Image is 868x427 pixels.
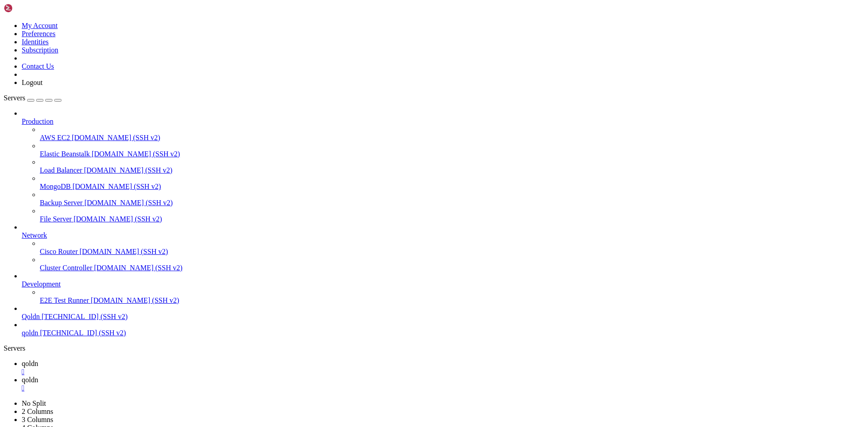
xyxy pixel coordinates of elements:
a: Elastic Beanstalk [DOMAIN_NAME] (SSH v2) [40,150,864,158]
a: Cluster Controller [DOMAIN_NAME] (SSH v2) [40,264,864,272]
a: Production [22,117,864,126]
span: [DOMAIN_NAME] (SSH v2) [91,296,179,304]
span: [DOMAIN_NAME] (SSH v2) [85,199,173,206]
a: Identities [22,38,49,46]
li: Network [22,223,864,272]
span: qoldn [22,329,38,337]
span: [DOMAIN_NAME] (SSH v2) [80,248,168,255]
li: MongoDB [DOMAIN_NAME] (SSH v2) [40,174,864,191]
span: [DOMAIN_NAME] (SSH v2) [92,150,180,158]
a: File Server [DOMAIN_NAME] (SSH v2) [40,215,864,223]
span: Elastic Beanstalk [40,150,90,158]
a:  [22,384,864,392]
a: Servers [4,94,61,102]
span: Production [22,117,53,125]
span: Network [22,231,47,239]
span: Qoldn [22,313,40,320]
li: Qoldn [TECHNICAL_ID] (SSH v2) [22,305,864,321]
li: Backup Server [DOMAIN_NAME] (SSH v2) [40,191,864,207]
span: qoldn [22,376,38,384]
a: Qoldn [TECHNICAL_ID] (SSH v2) [22,313,864,321]
a: Backup Server [DOMAIN_NAME] (SSH v2) [40,199,864,207]
span: [DOMAIN_NAME] (SSH v2) [74,215,162,223]
li: Elastic Beanstalk [DOMAIN_NAME] (SSH v2) [40,142,864,158]
a: Subscription [22,46,58,54]
span: Cluster Controller [40,264,92,272]
a: AWS EC2 [DOMAIN_NAME] (SSH v2) [40,134,864,142]
li: AWS EC2 [DOMAIN_NAME] (SSH v2) [40,126,864,142]
a: qoldn [22,360,864,376]
a: Load Balancer [DOMAIN_NAME] (SSH v2) [40,166,864,174]
a:  [22,368,864,376]
a: No Split [22,399,46,407]
a: MongoDB [DOMAIN_NAME] (SSH v2) [40,183,864,191]
span: [DOMAIN_NAME] (SSH v2) [84,166,173,174]
span: [DOMAIN_NAME] (SSH v2) [72,134,160,141]
li: Cluster Controller [DOMAIN_NAME] (SSH v2) [40,256,864,272]
span: [TECHNICAL_ID] (SSH v2) [42,313,127,320]
span: File Server [40,215,72,223]
a: Contact Us [22,62,54,70]
li: qoldn [TECHNICAL_ID] (SSH v2) [22,321,864,337]
li: Production [22,109,864,223]
a: 2 Columns [22,408,53,415]
a: qoldn [22,376,864,392]
li: Load Balancer [DOMAIN_NAME] (SSH v2) [40,158,864,174]
a: Development [22,280,864,288]
span: Servers [4,94,25,102]
a: Cisco Router [DOMAIN_NAME] (SSH v2) [40,248,864,256]
a: My Account [22,22,58,29]
span: Cisco Router [40,248,78,255]
span: MongoDB [40,183,71,190]
a: qoldn [TECHNICAL_ID] (SSH v2) [22,329,864,337]
span: [DOMAIN_NAME] (SSH v2) [94,264,183,272]
span: Backup Server [40,199,83,206]
span: Development [22,280,61,288]
li: Development [22,272,864,305]
a: E2E Test Runner [DOMAIN_NAME] (SSH v2) [40,296,864,305]
a: Preferences [22,30,56,38]
div: Servers [4,344,864,352]
span: E2E Test Runner [40,296,89,304]
a: Logout [22,79,42,86]
img: Shellngn [4,4,56,13]
span: [TECHNICAL_ID] (SSH v2) [40,329,126,337]
a: 3 Columns [22,416,53,423]
li: E2E Test Runner [DOMAIN_NAME] (SSH v2) [40,288,864,305]
li: Cisco Router [DOMAIN_NAME] (SSH v2) [40,239,864,256]
li: File Server [DOMAIN_NAME] (SSH v2) [40,207,864,223]
span: Load Balancer [40,166,82,174]
span: [DOMAIN_NAME] (SSH v2) [72,183,161,190]
span: AWS EC2 [40,134,70,141]
span: qoldn [22,360,38,367]
a: Network [22,231,864,239]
